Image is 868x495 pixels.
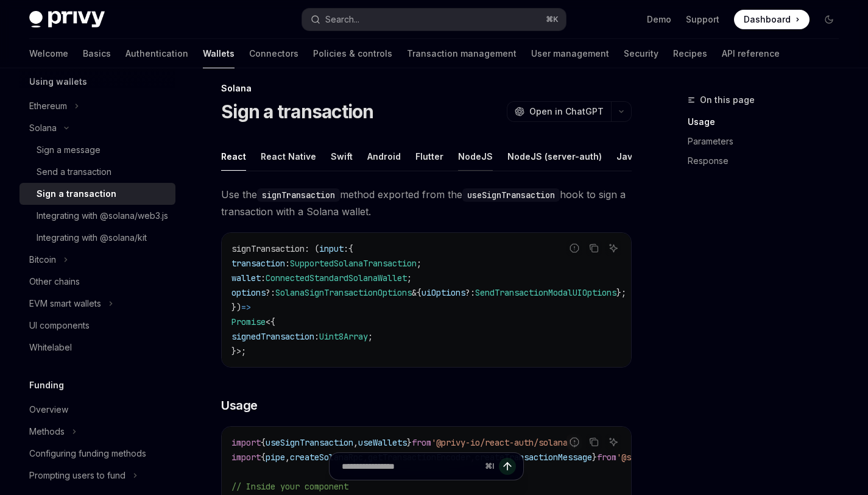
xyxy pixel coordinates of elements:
div: Integrating with @solana/web3.js [37,208,168,223]
button: Open search [302,9,565,30]
a: Sign a message [19,139,175,161]
a: Parameters [688,132,849,151]
span: ; [368,331,373,342]
a: API reference [722,39,780,68]
span: { [417,287,422,298]
div: Whitelabel [29,340,72,355]
a: Dashboard [734,10,810,29]
span: signTransaction [231,243,305,254]
a: Security [624,39,658,68]
div: Overview [29,402,68,417]
span: SolanaSignTransactionOptions [275,287,412,298]
a: Authentication [125,39,188,68]
span: SendTransactionModalUIOptions [475,287,616,298]
h5: Funding [29,378,64,393]
span: : [261,272,266,283]
span: } [407,437,412,448]
div: Integrating with @solana/kit [37,230,147,245]
span: Usage [221,397,258,414]
a: Welcome [29,39,68,68]
div: UI components [29,318,90,333]
button: Open in ChatGPT [507,101,611,122]
a: Whitelabel [19,337,175,358]
button: Report incorrect code [566,240,582,256]
span: ; [417,258,422,269]
span: Open in ChatGPT [529,105,604,118]
a: Overview [19,399,175,421]
button: Toggle dark mode [819,10,839,29]
div: React Native [261,142,316,171]
button: Toggle Methods section [19,421,175,443]
span: Promise [231,316,266,327]
div: Java [616,142,638,171]
span: signedTransaction [231,331,314,342]
span: { [261,437,266,448]
a: Integrating with @solana/kit [19,227,175,249]
img: dark logo [29,11,105,28]
span: On this page [700,93,755,107]
button: Toggle EVM smart wallets section [19,293,175,315]
button: Toggle Ethereum section [19,95,175,117]
div: React [221,142,246,171]
a: Usage [688,112,849,132]
a: Demo [647,13,671,26]
div: Search... [325,12,359,27]
button: Ask AI [605,434,621,450]
button: Toggle Bitcoin section [19,249,175,271]
h1: Sign a transaction [221,101,374,123]
span: input [319,243,344,254]
button: Ask AI [605,240,621,256]
span: '@privy-io/react-auth/solana' [431,437,573,448]
div: Ethereum [29,99,67,113]
div: Prompting users to fund [29,468,125,483]
a: Configuring funding methods [19,443,175,465]
a: Send a transaction [19,161,175,183]
button: Report incorrect code [566,434,582,450]
div: Bitcoin [29,252,56,267]
span: from [412,437,431,448]
span: Uint8Array [319,331,368,342]
span: : ( [305,243,319,254]
a: Support [686,13,719,26]
button: Copy the contents from the code block [586,240,602,256]
span: ConnectedStandardSolanaWallet [266,272,407,283]
div: Flutter [415,142,443,171]
div: Other chains [29,274,80,289]
span: transaction [231,258,285,269]
a: Integrating with @solana/web3.js [19,205,175,227]
button: Copy the contents from the code block [586,434,602,450]
a: User management [531,39,609,68]
div: Sign a transaction [37,187,116,201]
span: useWallets [358,437,407,448]
div: Android [367,142,401,171]
span: import [231,437,261,448]
span: }>; [231,346,246,357]
span: ?: [465,287,475,298]
span: & [412,287,417,298]
a: Connectors [249,39,298,68]
input: Ask a question... [342,453,480,480]
button: Send message [499,458,516,475]
div: Solana [29,121,57,135]
span: useSignTransaction [266,437,353,448]
a: UI components [19,315,175,337]
span: ⌘ K [546,15,559,24]
span: : [285,258,290,269]
a: Policies & controls [313,39,392,68]
div: Methods [29,424,65,439]
a: Other chains [19,271,175,293]
button: Toggle Prompting users to fund section [19,465,175,486]
div: NodeJS [458,142,493,171]
a: Transaction management [407,39,517,68]
code: signTransaction [257,188,340,202]
span: uiOptions [422,287,465,298]
span: ?: [266,287,275,298]
div: NodeJS (server-auth) [507,142,602,171]
span: <{ [266,316,275,327]
span: Use the method exported from the hook to sign a transaction with a Solana wallet. [221,186,632,220]
span: options [231,287,266,298]
button: Toggle Solana section [19,117,175,139]
code: useSignTransaction [462,188,560,202]
a: Wallets [203,39,235,68]
span: Dashboard [744,13,791,26]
